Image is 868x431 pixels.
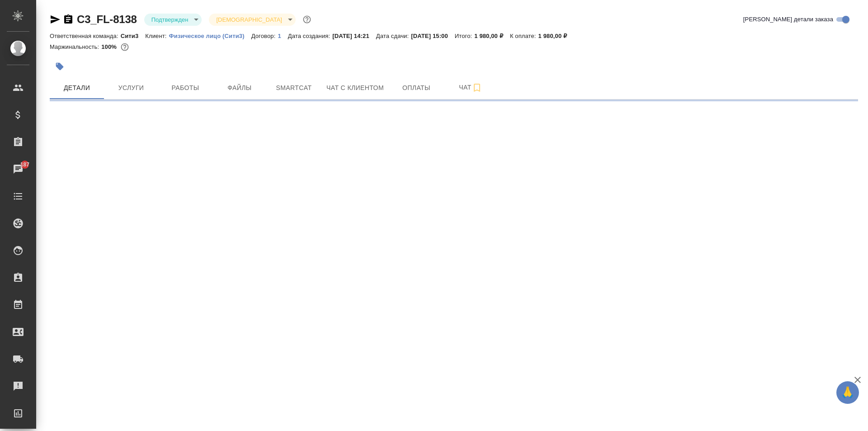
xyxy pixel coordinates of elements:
[332,33,376,39] p: [DATE] 14:21
[50,57,70,76] button: Добавить тэг
[77,13,137,25] a: C3_FL-8138
[395,82,438,94] span: Оплаты
[50,43,101,50] p: Маржинальность:
[278,33,288,39] p: 1
[538,33,574,39] p: 1 980,00 ₽
[376,33,411,39] p: Дата сдачи:
[449,82,492,93] span: Чат
[144,14,202,26] div: Подтвержден
[145,33,169,39] p: Клиент:
[55,82,99,94] span: Детали
[50,14,61,25] button: Скопировать ссылку для ЯМессенджера
[169,33,251,39] p: Физическое лицо (Сити3)
[164,82,207,94] span: Работы
[510,33,538,39] p: К оплате:
[63,14,74,25] button: Скопировать ссылку
[213,16,284,24] button: [DEMOGRAPHIC_DATA]
[455,33,474,39] p: Итого:
[472,82,482,93] svg: Подписаться
[15,160,35,169] span: 187
[288,33,332,39] p: Дата создания:
[119,41,131,53] button: 0.00 RUB;
[251,33,278,39] p: Договор:
[326,82,384,94] span: Чат с клиентом
[169,32,251,39] a: Физическое лицо (Сити3)
[840,383,855,402] span: 🙏
[109,82,153,94] span: Услуги
[474,33,510,39] p: 1 980,00 ₽
[411,33,455,39] p: [DATE] 15:00
[743,15,833,24] span: [PERSON_NAME] детали заказа
[836,381,859,404] button: 🙏
[2,158,34,180] a: 187
[121,33,146,39] p: Сити3
[301,14,313,25] button: Доп статусы указывают на важность/срочность заказа
[101,43,119,50] p: 100%
[50,33,121,39] p: Ответственная команда:
[272,82,316,94] span: Smartcat
[209,14,295,26] div: Подтвержден
[218,82,261,94] span: Файлы
[149,16,191,24] button: Подтвержден
[278,32,288,39] a: 1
